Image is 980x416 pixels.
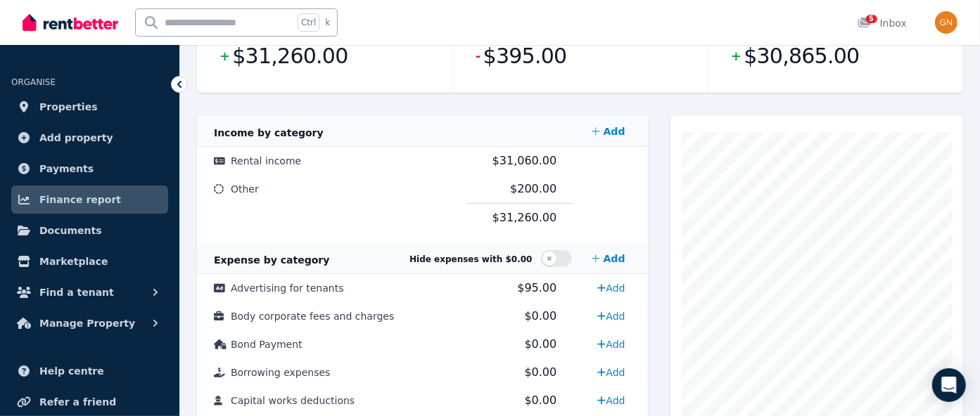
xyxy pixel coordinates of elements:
span: Capital works deductions [231,395,355,406]
span: Hide expenses with $0.00 [409,254,532,264]
a: Add property [11,124,168,152]
div: Inbox [858,16,907,30]
span: - [476,46,481,66]
a: Documents [11,216,168,245]
a: Properties [11,93,168,121]
a: Add [592,333,630,356]
span: $31,260.00 [492,211,557,224]
span: 5 [866,15,877,23]
span: $395.00 [483,42,567,70]
span: Ctrl [298,13,319,32]
span: Finance report [39,191,121,208]
span: Marketplace [39,253,108,270]
span: Help centre [39,363,104,379]
a: Add [592,305,630,327]
img: RentBetter [23,12,118,33]
span: Income by category [214,127,324,138]
span: $0.00 [525,309,557,323]
img: grace newhaven [935,11,957,34]
span: Add property [39,129,113,146]
a: Add [586,117,631,145]
span: $0.00 [525,394,557,407]
span: $95.00 [517,281,556,294]
span: + [219,46,229,66]
span: $0.00 [525,337,557,351]
span: $31,060.00 [492,154,557,167]
span: Manage Property [39,315,135,332]
span: Properties [39,98,98,115]
span: ORGANISE [11,77,56,87]
span: Expense by category [214,254,329,266]
a: Marketplace [11,247,168,275]
span: + [731,46,741,66]
span: Borrowing expenses [231,367,330,378]
a: Add [592,361,630,384]
a: Add [586,245,631,273]
span: Advertising for tenants [231,282,344,294]
a: Refer a friend [11,388,168,416]
span: Payments [39,160,94,177]
span: k [325,17,330,28]
a: Help centre [11,357,168,385]
span: $0.00 [525,365,557,379]
button: Find a tenant [11,278,168,306]
span: Bond Payment [231,339,303,350]
div: Open Intercom Messenger [932,368,966,402]
span: $31,260.00 [232,42,348,70]
span: Body corporate fees and charges [231,311,394,322]
span: Documents [39,222,102,239]
a: Finance report [11,186,168,214]
a: Add [592,389,630,412]
span: $200.00 [510,182,556,195]
button: Manage Property [11,309,168,337]
span: Refer a friend [39,394,116,410]
a: Payments [11,155,168,183]
span: $30,865.00 [744,42,859,70]
span: Find a tenant [39,284,114,301]
span: Other [231,183,259,195]
span: Rental income [231,155,301,167]
a: Add [592,277,630,299]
